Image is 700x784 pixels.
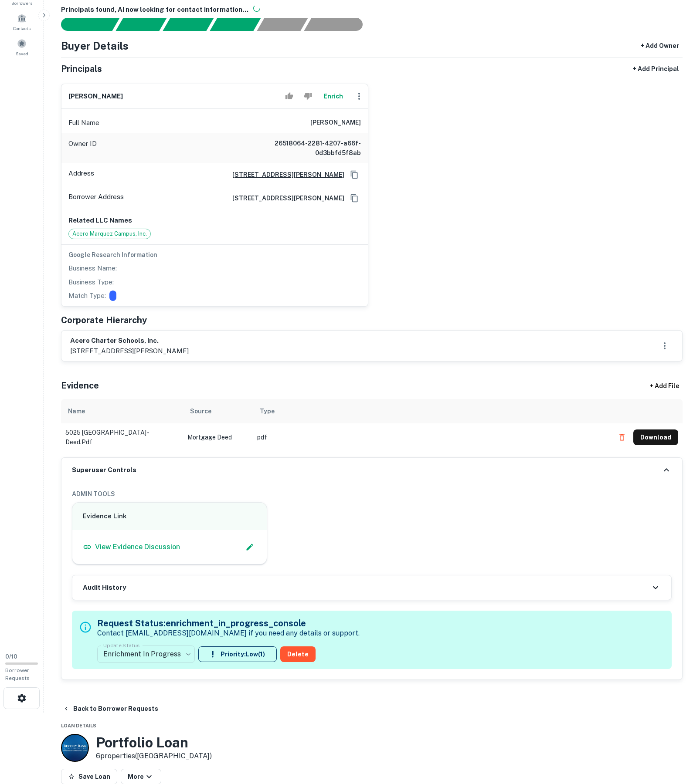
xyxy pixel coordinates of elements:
[61,5,683,15] h6: Principals found, AI now looking for contact information...
[61,38,129,54] h4: Buyer Details
[103,642,139,649] label: Update Status
[68,192,124,205] p: Borrower Address
[5,667,30,681] span: Borrower Requests
[68,118,99,128] p: Full Name
[68,263,117,274] p: Business Name:
[3,35,41,59] a: Saved
[69,230,150,238] span: Acero Marquez Campus, Inc.
[16,50,28,57] span: Saved
[304,18,373,31] div: AI fulfillment process complete.
[348,168,361,181] button: Copy Address
[61,62,102,75] h5: Principals
[97,642,195,666] div: Enrichment In Progress
[634,378,695,394] div: + Add File
[68,168,94,181] p: Address
[61,399,683,457] div: scrollable content
[253,399,610,423] th: Type
[348,192,361,205] button: Copy Address
[51,18,116,31] div: Sending borrower request to AI...
[61,314,147,327] h5: Corporate Hierarchy
[5,653,17,660] span: 0 / 10
[163,18,214,31] div: Documents found, AI parsing details...
[225,170,344,179] a: [STREET_ADDRESS][PERSON_NAME]
[61,723,96,728] span: Loan Details
[68,139,97,158] p: Owner ID
[260,406,275,416] div: Type
[70,346,189,356] p: [STREET_ADDRESS][PERSON_NAME]
[633,429,678,445] button: Download
[116,18,167,31] div: Your request is received and processing...
[72,465,136,475] h6: Superuser Controls
[183,399,253,423] th: Source
[319,88,347,105] button: Enrich
[83,542,180,552] a: View Evidence Discussion
[83,511,256,521] h6: Evidence Link
[13,25,31,32] span: Contacts
[68,406,85,416] div: Name
[614,430,630,444] button: Delete file
[70,336,189,346] h6: acero charter schools, inc.
[97,628,360,639] p: Contact [EMAIL_ADDRESS][DOMAIN_NAME] if you need any details or support.
[280,646,316,662] button: Delete
[198,646,277,662] button: Priority:Low(1)
[282,88,297,105] button: Accept
[61,379,99,392] h5: Evidence
[97,617,360,630] h5: Request Status: enrichment_in_progress_console
[68,215,361,226] p: Related LLC Names
[83,583,126,593] h6: Audit History
[190,406,211,416] div: Source
[637,38,683,54] button: + Add Owner
[72,489,672,499] h6: ADMIN TOOLS
[96,751,212,761] p: 6 properties ([GEOGRAPHIC_DATA])
[96,734,212,751] h3: Portfolio Loan
[629,61,683,77] button: + Add Principal
[3,10,41,34] a: Contacts
[257,18,308,31] div: Principals found, still searching for contact information. This may take time...
[210,18,261,31] div: Principals found, AI now looking for contact information...
[183,423,253,451] td: Mortgage Deed
[95,542,180,552] p: View Evidence Discussion
[61,423,183,451] td: 5025 [GEOGRAPHIC_DATA] - deed.pdf
[61,399,183,423] th: Name
[310,118,361,128] h6: [PERSON_NAME]
[243,541,256,554] button: Edit Slack Link
[68,291,106,301] p: Match Type:
[68,91,123,101] h6: [PERSON_NAME]
[68,277,114,287] p: Business Type:
[256,139,361,158] h6: 26518064-2281-4207-a66f-0d3bbfd5f8ab
[68,250,361,260] h6: Google Research Information
[253,423,610,451] td: pdf
[300,88,316,105] button: Reject
[656,714,700,756] iframe: Chat Widget
[59,701,162,716] button: Back to Borrower Requests
[225,193,344,203] a: [STREET_ADDRESS][PERSON_NAME]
